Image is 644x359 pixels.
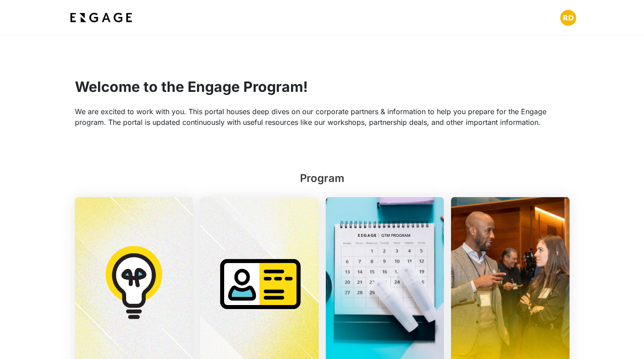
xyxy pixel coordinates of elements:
[560,10,576,26] img: Profile picture of Ryan DeLosa
[560,10,576,26] button: Open profile menu
[75,170,570,190] h2: Program
[75,78,308,95] span: Welcome to the Engage Program!
[68,10,134,26] img: bdf1fb74-1727-4ba0-a5bd-bc74ae9fc70b.jpeg
[75,106,570,128] p: We are excited to work with you. This portal houses deep dives on our corporate partners & inform...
